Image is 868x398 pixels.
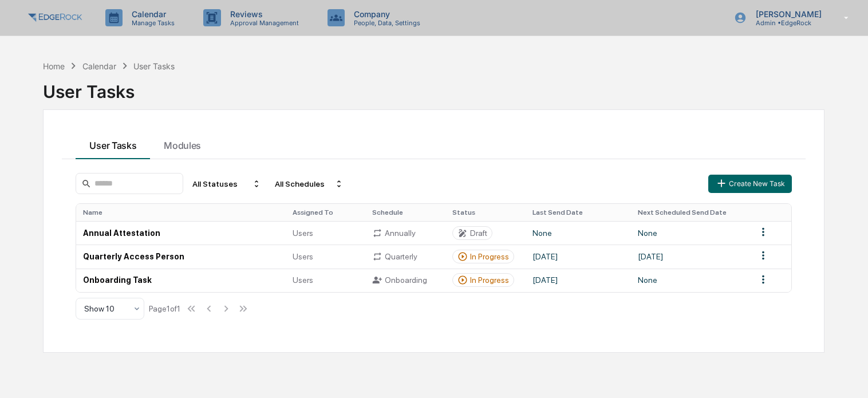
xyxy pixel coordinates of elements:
p: Manage Tasks [123,19,180,27]
p: Calendar [123,9,180,19]
span: Users [293,252,313,261]
th: Last Send Date [526,204,632,221]
th: Assigned To [286,204,366,221]
span: Users [293,275,313,285]
p: Company [345,9,426,19]
td: None [631,269,749,292]
td: [DATE] [631,245,749,268]
span: Users [293,228,313,238]
div: User Tasks [133,61,175,71]
div: Onboarding [372,275,439,285]
td: Annual Attestation [76,221,285,245]
p: Approval Management [221,19,305,27]
td: Quarterly Access Person [76,245,285,268]
div: Home [43,61,65,71]
div: User Tasks [43,72,824,102]
td: [DATE] [526,269,632,292]
div: Draft [470,228,487,238]
img: logo [27,11,82,25]
div: Annually [372,228,439,238]
td: [DATE] [526,245,632,268]
button: User Tasks [76,128,150,159]
th: Next Scheduled Send Date [631,204,749,221]
p: [PERSON_NAME] [747,9,827,19]
td: None [631,221,749,245]
th: Schedule [365,204,445,221]
p: Reviews [221,9,305,19]
div: Quarterly [372,251,439,262]
div: Page 1 of 1 [149,304,180,313]
button: Modules [150,128,215,159]
div: In Progress [470,275,509,285]
th: Status [445,204,526,221]
p: People, Data, Settings [345,19,426,27]
button: Create New Task [708,175,792,193]
div: In Progress [470,252,509,261]
div: All Statuses [188,175,266,193]
p: Admin • EdgeRock [747,19,827,27]
div: All Schedules [270,175,348,193]
td: Onboarding Task [76,269,285,292]
td: None [526,221,632,245]
th: Name [76,204,285,221]
div: Calendar [82,61,116,71]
